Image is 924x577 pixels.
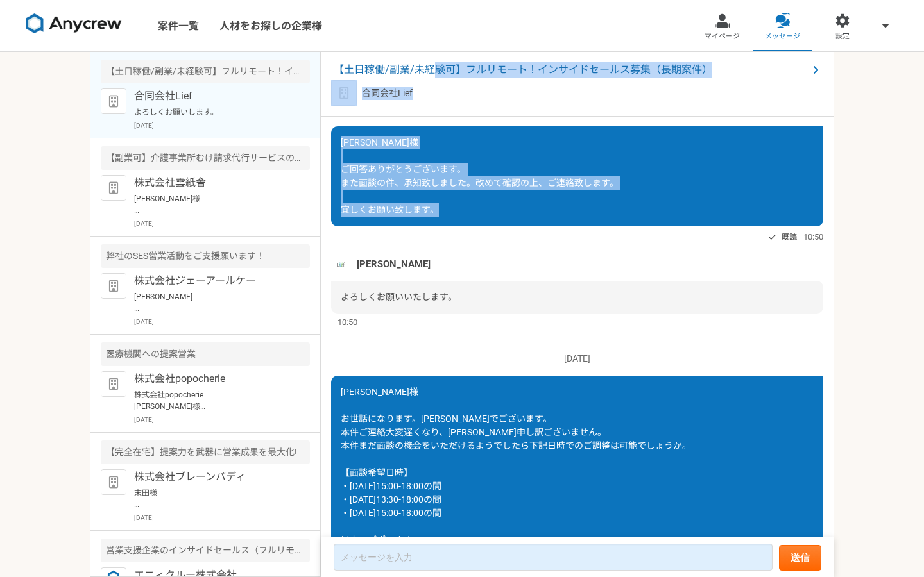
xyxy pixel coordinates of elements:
p: 株式会社popocherie [PERSON_NAME]様 お世話になります。[PERSON_NAME]でございます。 先日は面談のお時間をいただき、ありがとうございました。 貴社案件へのアサイ... [134,389,293,412]
img: default_org_logo-42cde973f59100197ec2c8e796e4974ac8490bb5b08a0eb061ff975e4574aa76.png [101,273,126,299]
span: マイページ [705,31,740,42]
img: default_org_logo-42cde973f59100197ec2c8e796e4974ac8490bb5b08a0eb061ff975e4574aa76.png [101,469,126,495]
span: よろしくお願いいたします。 [341,292,457,302]
p: 合同会社Lief [134,88,293,104]
p: 株式会社ジェーアールケー [134,273,293,288]
p: [PERSON_NAME]様 お世話になります。 本件ご連絡ありがとうございます。 承知致しました。 [DATE]11:00〜より宜しくお願い致します。 ご確認宜しくお願い致します。 [134,193,293,216]
p: 株式会社雲紙舎 [134,175,293,190]
p: [DATE] [134,121,310,130]
p: [DATE] [331,352,823,365]
div: 【完全在宅】提案力を武器に営業成果を最大化! [101,440,310,464]
p: 合同会社Lief [362,87,413,100]
p: よろしくお願いします。 [134,106,293,118]
p: 株式会社ブレーンバディ [134,469,293,485]
span: 10:50 [338,316,357,328]
div: 弊社のSES営業活動をご支援願います！ [101,244,310,268]
p: [DATE] [134,317,310,326]
p: [DATE] [134,513,310,523]
span: 設定 [835,31,850,42]
img: default_org_logo-42cde973f59100197ec2c8e796e4974ac8490bb5b08a0eb061ff975e4574aa76.png [101,371,126,397]
span: 【土日稼働/副業/未経験可】フルリモート！インサイドセールス募集（長期案件） [334,62,808,78]
button: 送信 [779,545,821,571]
span: 既読 [782,230,797,245]
span: [PERSON_NAME]様 ご回答ありがとうございます。 また面談の件、承知致しました。改めて確認の上、ご連絡致します。 宜しくお願い致します。 [341,137,619,215]
div: 営業支援企業のインサイドセールス（フルリモートでのアポ獲得） [101,539,310,562]
img: 8DqYSo04kwAAAAASUVORK5CYII= [26,13,122,34]
div: 医療機関への提案営業 [101,342,310,366]
p: [PERSON_NAME] お世話になります。 恐れ入りますがご検討お願い申し上げます。 AKKODISフリーランスについてもお知らせいただき御礼申し上げます。 ぜひ引き続きご利用賜れますと幸甚... [134,291,293,314]
div: 【副業可】介護事業所むけ請求代行サービスのインサイドセールス（フルリモート可） [101,146,310,170]
img: default_org_logo-42cde973f59100197ec2c8e796e4974ac8490bb5b08a0eb061ff975e4574aa76.png [101,175,126,201]
span: [PERSON_NAME] [357,257,431,271]
p: [DATE] [134,415,310,424]
p: 末田様 お世話になります。 本件ご連絡ありがとうございます。 見送りの件、承知致しました。 また機会があればその節は宜しくお願い申し上げます。 [134,487,293,510]
div: 【土日稼働/副業/未経験可】フルリモート！インサイドセールス募集（長期案件） [101,60,310,83]
span: 10:50 [803,231,823,243]
p: [DATE] [134,219,310,228]
img: default_org_logo-42cde973f59100197ec2c8e796e4974ac8490bb5b08a0eb061ff975e4574aa76.png [101,88,126,114]
img: default_org_logo-42cde973f59100197ec2c8e796e4974ac8490bb5b08a0eb061ff975e4574aa76.png [331,80,357,106]
img: unnamed.png [331,255,350,274]
span: メッセージ [765,31,800,42]
p: 株式会社popocherie [134,371,293,387]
